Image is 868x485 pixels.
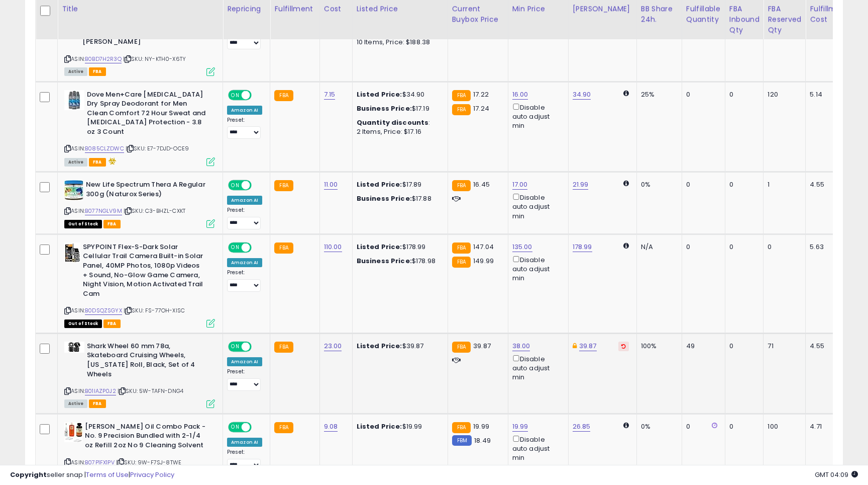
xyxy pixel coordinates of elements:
a: 9.08 [324,422,338,432]
img: 61lXd-9tdCL._SL40_.jpg [64,90,84,110]
div: 0 [729,342,756,351]
span: OFF [250,243,266,252]
span: | SKU: NY-KTH0-X6TY [123,55,186,63]
div: Fulfillment [274,4,315,14]
div: BB Share 24h. [641,4,678,25]
span: 16.45 [473,180,490,189]
span: | SKU: FS-77OH-XISC [124,306,185,314]
div: $178.99 [357,242,440,252]
a: 110.00 [324,242,342,252]
a: B077NGLV9M [85,207,122,215]
a: 11.00 [324,180,338,190]
div: Fulfillment Cost [810,4,848,25]
a: 21.99 [573,180,589,190]
div: 0% [641,180,674,189]
div: Amazon AI [227,438,262,447]
div: Amazon AI [227,196,262,205]
div: [PERSON_NAME] [573,4,632,14]
a: Terms of Use [86,470,129,479]
div: 0 [686,242,717,252]
div: Disable auto adjust min [512,254,561,283]
div: Repricing [227,4,266,14]
div: 0 [768,242,798,252]
b: Listed Price: [357,242,402,252]
span: All listings that are currently out of stock and unavailable for purchase on Amazon [64,220,102,228]
small: FBA [274,180,293,191]
div: Amazon AI [227,258,262,267]
span: | SKU: E7-7DJD-OCE9 [126,144,189,152]
div: 100% [641,342,674,351]
div: ASIN: [64,180,215,227]
b: Listed Price: [357,422,402,431]
b: SPYPOINT Flex-S-Dark Solar Cellular Trail Camera Built-in Solar Panel, 40MP Photos, 1080p Videos ... [83,242,205,301]
span: 19.99 [473,422,489,431]
i: Calculated using Dynamic Max Price. [623,180,629,187]
div: Min Price [512,4,564,14]
div: $39.87 [357,342,440,351]
span: All listings that are currently out of stock and unavailable for purchase on Amazon [64,319,102,328]
div: $34.90 [357,90,440,99]
span: | SKU: 5W-TAFN-DNG4 [118,387,183,395]
a: 39.87 [579,341,597,351]
div: Disable auto adjust min [512,434,561,463]
a: B0BD7H2R3Q [85,55,122,63]
span: OFF [250,181,266,190]
div: $17.88 [357,194,440,203]
div: 0 [729,180,756,189]
span: ON [229,342,242,351]
span: FBA [103,220,121,228]
img: 41ePH8UK7OL._SL40_.jpg [64,422,82,442]
div: 0 [729,422,756,431]
span: FBA [89,158,106,167]
div: FBA Reserved Qty [768,4,801,35]
strong: Copyright [10,470,47,479]
img: 31b3RoxmV6L._SL40_.jpg [64,342,84,353]
div: $19.99 [357,422,440,431]
div: Amazon AI [227,357,262,366]
div: Preset: [227,368,262,391]
div: Fulfillable Quantity [686,4,721,25]
b: Listed Price: [357,341,402,351]
span: 149.99 [473,256,494,266]
div: $178.98 [357,257,440,266]
div: 120 [768,90,798,99]
div: 0 [686,180,717,189]
a: 19.99 [512,422,528,432]
div: Disable auto adjust min [512,192,561,221]
small: FBA [274,342,293,353]
div: 0 [729,242,756,252]
span: 17.22 [473,90,489,99]
a: 16.00 [512,90,528,100]
div: Preset: [227,117,262,139]
div: 71 [768,342,798,351]
span: ON [229,423,242,431]
b: [PERSON_NAME] Oil Combo Pack - No. 9 Precision Bundled with 2-1/4 oz Refill 2oz No 9 Cleaning Sol... [85,422,207,453]
span: | SKU: C3-BHZL-CXKT [124,207,185,215]
a: B085CLZDWC [85,144,124,153]
span: OFF [250,91,266,99]
span: All listings currently available for purchase on Amazon [64,399,87,408]
b: Listed Price: [357,90,402,99]
img: 51dBH0qUekL._SL40_.jpg [64,180,83,200]
div: 4.55 [810,180,845,189]
span: OFF [250,342,266,351]
div: Listed Price [357,4,444,14]
div: FBA inbound Qty [729,4,759,35]
b: New Life Spectrum Thera A Regular 300g (Naturox Series) [86,180,208,201]
div: 4.71 [810,422,845,431]
small: FBM [452,435,472,446]
div: ASIN: [64,342,215,407]
small: FBA [452,242,471,254]
div: 5.63 [810,242,845,252]
a: B01IAZP0J2 [85,387,116,395]
div: 100 [768,422,798,431]
div: Preset: [227,207,262,229]
span: 2025-10-14 04:09 GMT [815,470,858,479]
b: Dove Men+Care [MEDICAL_DATA] Dry Spray Deodorant for Men Clean Comfort 72 Hour Sweat and [MEDICAL... [87,90,209,139]
div: $17.19 [357,104,440,113]
a: Privacy Policy [130,470,174,479]
span: OFF [250,423,266,431]
span: FBA [103,319,121,328]
div: 0 [686,90,717,99]
i: hazardous material [106,157,117,165]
